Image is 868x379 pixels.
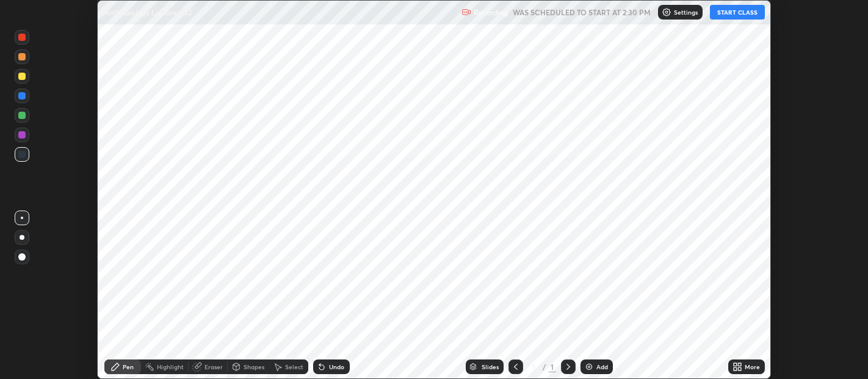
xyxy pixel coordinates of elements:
[474,8,508,17] p: Recording
[157,364,184,370] div: Highlight
[528,363,540,370] div: 1
[543,363,546,370] div: /
[745,364,760,370] div: More
[104,7,192,17] p: Anthropology Lecture - 52
[584,362,594,372] img: add-slide-button
[662,7,671,17] img: class-settings-icons
[513,7,651,18] h5: WAS SCHEDULED TO START AT 2:30 PM
[244,364,264,370] div: Shapes
[549,361,556,372] div: 1
[204,364,223,370] div: Eraser
[461,7,471,17] img: recording.375f2c34.svg
[329,364,344,370] div: Undo
[596,364,608,370] div: Add
[674,9,698,15] p: Settings
[482,364,499,370] div: Slides
[285,364,303,370] div: Select
[123,364,134,370] div: Pen
[710,5,765,20] button: START CLASS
